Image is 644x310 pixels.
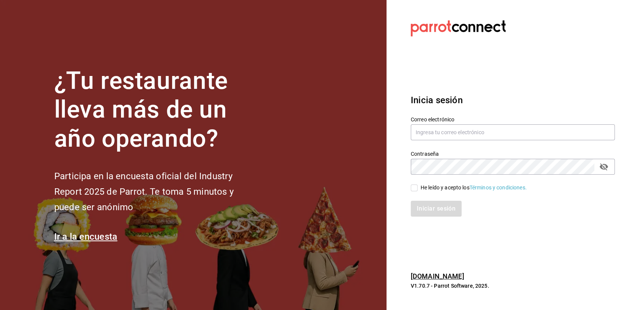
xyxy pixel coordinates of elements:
[411,282,615,290] p: V1.70.7 - Parrot Software, 2025.
[411,124,615,140] input: Ingresa tu correo electrónico
[54,169,259,215] h2: Participa en la encuesta oficial del Industry Report 2025 de Parrot. Te toma 5 minutos y puede se...
[411,151,615,156] label: Contraseña
[421,184,527,192] div: He leído y acepto los
[54,67,259,153] h1: ¿Tu restaurante lleva más de un año operando?
[54,231,118,242] a: Ir a la encuesta
[411,93,615,107] h3: Inicia sesión
[411,116,615,122] label: Correo electrónico
[470,184,527,191] a: Términos y condiciones.
[411,272,464,280] a: [DOMAIN_NAME]
[597,160,610,173] button: passwordField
